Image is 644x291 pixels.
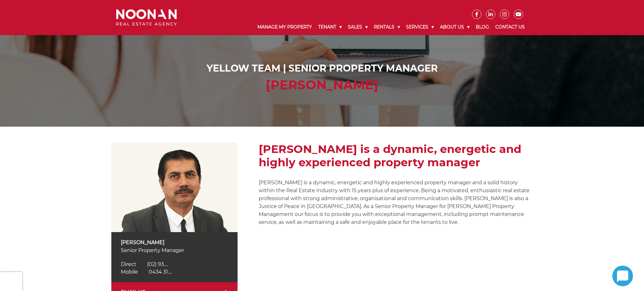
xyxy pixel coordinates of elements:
[118,77,527,92] h2: [PERSON_NAME]
[111,142,238,232] img: Vidhan Verma
[118,63,527,74] h1: Yellow Team | Senior Property Manager
[403,19,437,35] a: Services
[473,19,492,35] a: Blog
[149,269,172,275] span: 0434 31....
[345,19,371,35] a: Sales
[121,269,172,275] a: Click to reveal phone number
[259,142,533,169] h2: [PERSON_NAME] is a dynamic, energetic and highly experienced property manager
[315,19,345,35] a: Tenant
[254,19,315,35] a: Manage My Property
[371,19,403,35] a: Rentals
[147,261,168,267] span: (02) 93....
[116,9,177,26] img: Noonan Real Estate Agency
[121,261,168,267] a: Click to reveal phone number
[121,261,136,267] span: Direct
[492,19,528,35] a: Contact Us
[121,238,228,246] p: [PERSON_NAME]
[121,246,228,254] p: Senior Property Manager
[437,19,473,35] a: About Us
[121,269,138,275] span: Mobile
[259,179,533,226] p: [PERSON_NAME] is a dynamic, energetic and highly experienced property manager and a solid history...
